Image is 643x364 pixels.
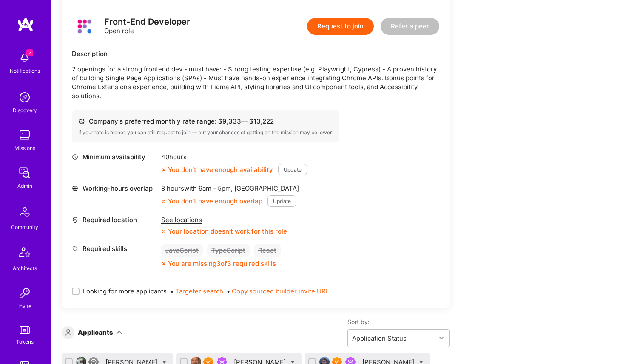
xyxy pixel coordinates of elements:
div: Working-hours overlap [72,184,157,193]
span: • [170,287,223,296]
div: React [254,244,281,257]
button: Copy sourced builder invite URL [232,287,329,296]
div: Notifications [10,66,40,75]
div: Discovery [13,106,37,115]
div: You don’t have enough overlap [161,197,262,206]
div: If your rate is higher, you can still request to join — but your chances of getting on the missio... [78,129,333,136]
i: icon Chevron [439,336,444,340]
i: icon CloseOrange [161,261,166,266]
img: Invite [16,285,33,302]
div: Company's preferred monthly rate range: $ 9,333 — $ 13,222 [78,117,333,126]
div: You are missing 3 of 3 required skills [168,259,276,268]
div: Application Status [352,334,407,343]
div: Invite [18,302,31,310]
img: teamwork [16,127,33,144]
div: Community [11,223,38,231]
div: JavaScript [161,244,203,257]
div: TypeScript [207,244,250,257]
button: Targeter search [175,287,223,296]
img: logo [72,14,97,39]
i: icon CloseOrange [161,229,166,234]
img: tokens [20,326,30,334]
img: logo [17,17,34,32]
div: Open role [104,17,190,35]
div: Minimum availability [72,152,157,161]
span: 2 [26,49,33,56]
div: Required location [72,215,157,224]
div: 8 hours with [GEOGRAPHIC_DATA] [161,184,299,193]
div: You don’t have enough availability [161,165,273,174]
i: icon Applicant [65,329,71,336]
i: icon ArrowDown [116,329,122,336]
img: bell [16,49,33,66]
div: Description [72,49,439,58]
i: icon CloseOrange [161,199,166,204]
i: icon CloseOrange [161,167,166,172]
button: Update [278,164,307,175]
img: Architects [14,243,35,264]
div: Missions [14,144,35,152]
img: discovery [16,89,33,106]
span: • [227,287,329,296]
img: Community [14,202,35,223]
img: admin teamwork [16,164,33,181]
div: Your location doesn’t work for this role [161,227,287,236]
div: Tokens [16,337,34,346]
div: Applicants [78,328,113,337]
i: icon World [72,185,78,192]
div: Front-End Developer [104,17,190,26]
i: icon Location [72,217,78,223]
span: Looking for more applicants [83,287,167,296]
label: Sort by: [347,318,450,326]
p: 2 openings for a strong frontend dev - must have: - Strong testing expertise (e.g. Playwright, Cy... [72,65,439,100]
i: icon Tag [72,245,78,252]
span: 9am - 5pm , [197,184,234,192]
button: Request to join [307,18,374,35]
div: See locations [161,215,287,224]
div: Admin [17,181,32,190]
button: Refer a peer [381,18,439,35]
button: Update [267,195,296,207]
div: 40 hours [161,152,307,161]
i: icon Cash [78,118,85,124]
div: Required skills [72,244,157,253]
div: Architects [13,264,37,273]
i: icon Clock [72,154,78,160]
